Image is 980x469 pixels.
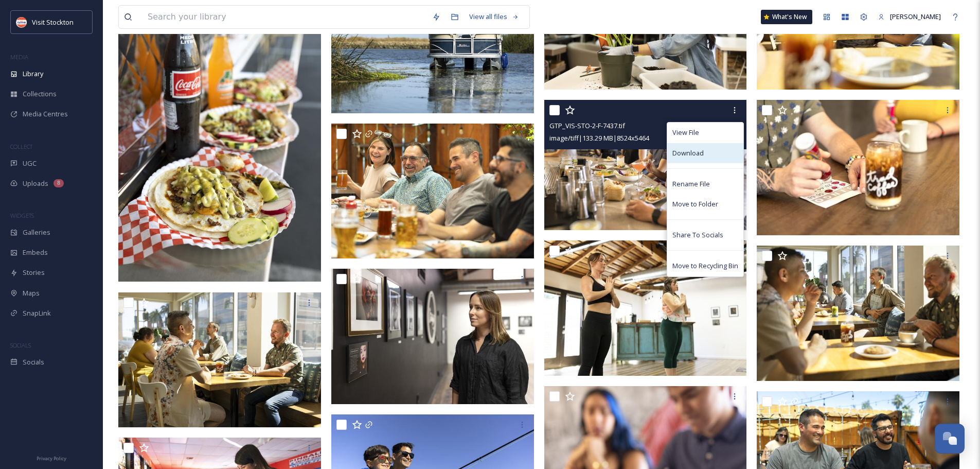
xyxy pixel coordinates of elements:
[23,228,50,237] span: Galleries
[32,18,74,27] span: Visit Stockton
[23,248,48,257] span: Embeds
[23,179,48,188] span: Uploads
[16,17,27,27] img: unnamed.jpeg
[23,288,40,298] span: Maps
[672,179,710,189] span: Rename File
[549,121,625,130] span: GTP_VIS-STO-2-F-7437.tif
[23,159,37,168] span: UGC
[464,7,524,27] a: View all files
[23,69,43,79] span: Library
[672,148,704,158] span: Download
[54,179,64,187] div: 8
[118,292,321,428] img: GTP_VIS-STO-2-E-2483.tif
[10,341,31,349] span: SOCIALS
[672,230,723,240] span: Share To Socials
[10,143,32,150] span: COLLECT
[331,269,534,404] img: GTP_VIS-STO-2-C-1504.tif
[672,128,699,137] span: View File
[873,7,946,27] a: [PERSON_NAME]
[331,124,534,259] img: GTP_VIS-STO-2-A-6478.tif
[37,455,66,462] span: Privacy Policy
[544,100,747,230] img: GTP_VIS-STO-2-F-7437.tif
[23,357,44,367] span: Socials
[544,240,747,376] img: GTP_VIS-STO-2-D-1199.tif
[549,133,649,143] span: image/tiff | 133.29 MB | 8524 x 5464
[757,100,959,235] img: GTP_VIS-STO-2-E-3092.tif
[23,89,57,99] span: Collections
[890,12,941,21] span: [PERSON_NAME]
[757,246,959,381] img: GTP_VIS-STO-2-E-2373.tif
[672,199,718,209] span: Move to Folder
[23,308,51,318] span: SnapLink
[10,212,34,219] span: WIDGETS
[37,451,66,464] a: Privacy Policy
[23,268,45,277] span: Stories
[10,53,28,61] span: MEDIA
[23,109,68,119] span: Media Centres
[672,261,738,271] span: Move to Recycling Bin
[935,424,965,454] button: Open Chat
[142,6,427,28] input: Search your library
[761,10,812,24] a: What's New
